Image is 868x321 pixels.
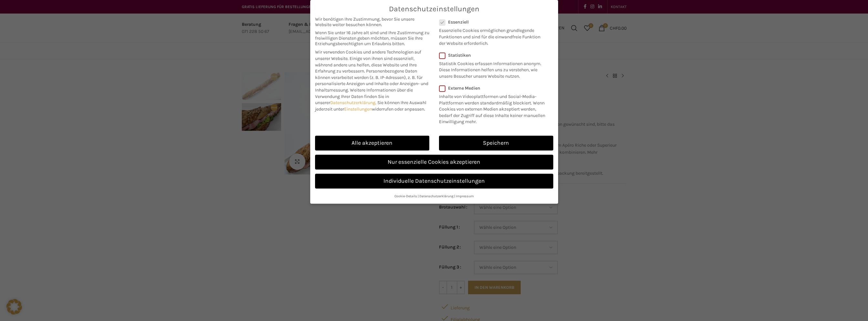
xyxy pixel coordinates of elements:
[315,87,413,105] span: Weitere Informationen über die Verwendung Ihrer Daten finden Sie in unserer .
[315,68,428,93] span: Personenbezogene Daten können verarbeitet werden (z. B. IP-Adressen), z. B. für personalisierte A...
[389,5,479,13] span: Datenschutzeinstellungen
[344,106,372,112] a: Einstellungen
[419,194,454,198] a: Datenschutzerklärung
[315,30,429,46] span: Wenn Sie unter 16 Jahre alt sind und Ihre Zustimmung zu freiwilligen Diensten geben möchten, müss...
[439,91,549,125] p: Inhalte von Videoplattformen und Social-Media-Plattformen werden standardmäßig blockiert. Wenn Co...
[439,53,545,58] label: Statistiken
[330,100,375,105] a: Datenschutzerklärung
[315,100,426,112] span: Sie können Ihre Auswahl jederzeit unter widerrufen oder anpassen.
[315,155,553,170] a: Nur essenzielle Cookies akzeptieren
[439,19,545,25] label: Essenziell
[394,194,417,198] a: Cookie-Details
[315,49,421,74] span: Wir verwenden Cookies und andere Technologien auf unserer Website. Einige von ihnen sind essenzie...
[315,16,429,27] span: Wir benötigen Ihre Zustimmung, bevor Sie unsere Website weiter besuchen können.
[439,58,545,80] p: Statistik Cookies erfassen Informationen anonym. Diese Informationen helfen uns zu verstehen, wie...
[315,174,553,189] a: Individuelle Datenschutzeinstellungen
[439,25,545,46] p: Essenzielle Cookies ermöglichen grundlegende Funktionen und sind für die einwandfreie Funktion de...
[315,136,429,151] a: Alle akzeptieren
[456,194,474,198] a: Impressum
[439,85,549,91] label: Externe Medien
[439,136,553,151] a: Speichern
